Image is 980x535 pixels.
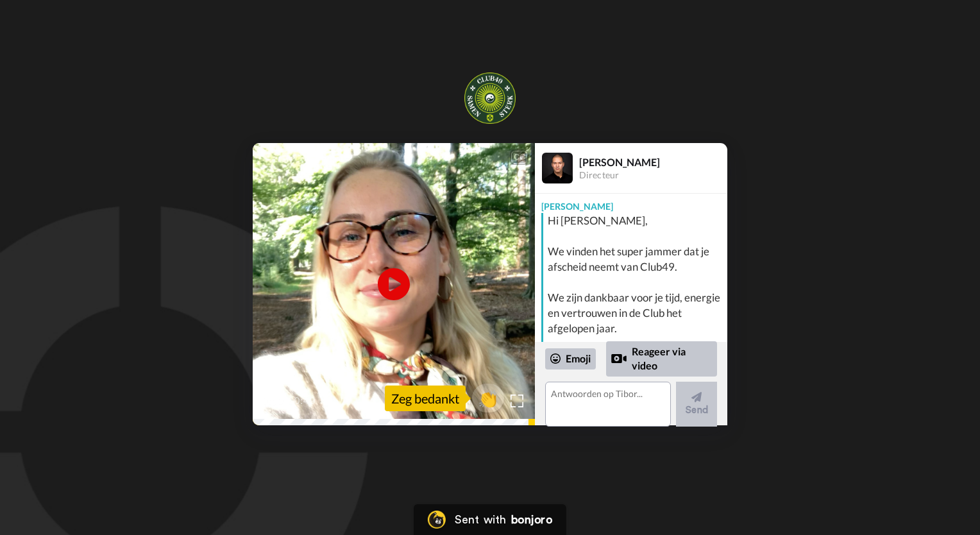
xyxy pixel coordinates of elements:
[287,393,291,409] span: /
[542,153,573,183] img: Profile Image
[611,351,627,366] div: Reply by Video
[545,348,596,369] div: Emoji
[294,393,316,409] span: 0:49
[606,341,717,377] div: Reageer via video
[548,213,724,475] div: Hi [PERSON_NAME], We vinden het super jammer dat je afscheid neemt van Club49. We zijn dankbaar v...
[385,386,466,411] div: Zeg bedankt
[511,151,527,164] div: CC
[579,170,727,181] div: Directeur
[262,393,284,409] span: 0:49
[676,382,717,427] button: Send
[579,156,727,168] div: [PERSON_NAME]
[472,388,504,409] span: 👏
[472,384,504,412] button: 👏
[464,72,516,124] img: tibor.nl bv logo
[535,194,727,213] div: [PERSON_NAME]
[511,395,523,407] img: Full screen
